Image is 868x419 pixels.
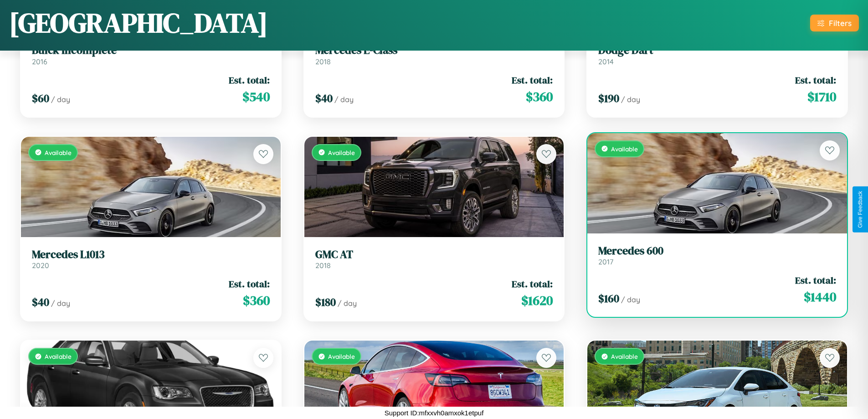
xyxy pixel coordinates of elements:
[315,44,553,57] h3: Mercedes E-Class
[598,291,619,306] span: $ 160
[512,73,553,87] span: Est. total:
[51,299,70,308] span: / day
[598,257,613,266] span: 2017
[315,248,553,270] a: GMC AT2018
[611,352,638,360] span: Available
[385,407,484,419] p: Support ID: mfxxvh0amxok1etpuf
[621,95,640,104] span: / day
[598,44,836,57] h3: Dodge Dart
[315,44,553,66] a: Mercedes E-Class2018
[51,95,70,104] span: / day
[621,295,640,304] span: / day
[32,295,49,310] span: $ 40
[598,91,619,106] span: $ 190
[32,248,270,270] a: Mercedes L10132020
[315,248,553,261] h3: GMC AT
[315,91,333,106] span: $ 40
[526,88,553,106] span: $ 360
[315,295,336,310] span: $ 180
[32,261,49,270] span: 2020
[242,88,270,106] span: $ 540
[315,261,331,270] span: 2018
[45,149,72,156] span: Available
[611,145,638,153] span: Available
[32,57,47,66] span: 2016
[315,57,331,66] span: 2018
[243,291,270,310] span: $ 360
[229,277,270,290] span: Est. total:
[512,277,553,290] span: Est. total:
[857,191,863,228] div: Give Feedback
[45,352,72,360] span: Available
[829,18,852,28] div: Filters
[598,44,836,66] a: Dodge Dart2014
[598,244,836,267] a: Mercedes 6002017
[9,4,268,41] h1: [GEOGRAPHIC_DATA]
[598,57,614,66] span: 2014
[32,44,270,66] a: Buick Incomplete2016
[810,15,859,31] button: Filters
[32,44,270,57] h3: Buick Incomplete
[521,291,553,310] span: $ 1620
[804,288,836,306] span: $ 1440
[328,149,355,156] span: Available
[598,244,836,258] h3: Mercedes 600
[334,95,354,104] span: / day
[795,274,836,287] span: Est. total:
[338,299,357,308] span: / day
[32,91,49,106] span: $ 60
[328,352,355,360] span: Available
[229,73,270,87] span: Est. total:
[807,88,836,106] span: $ 1710
[795,73,836,87] span: Est. total:
[32,248,270,261] h3: Mercedes L1013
